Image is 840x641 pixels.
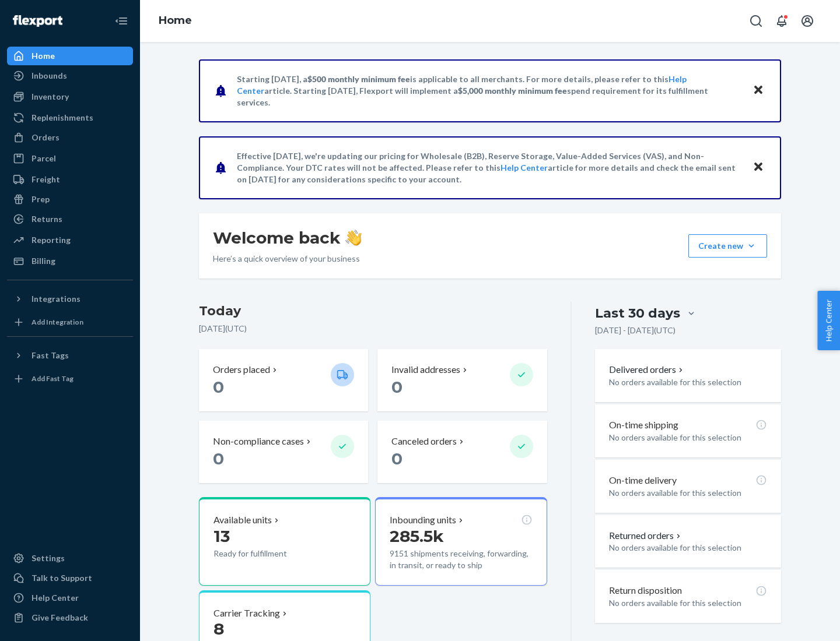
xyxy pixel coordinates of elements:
[32,612,88,624] div: Give Feedback
[32,70,67,82] div: Inbounds
[13,15,62,27] img: Flexport logo
[159,14,192,27] a: Home
[213,526,230,546] span: 13
[199,323,547,334] p: [DATE] ( UTC )
[32,572,92,584] div: Talk to Support
[32,234,71,246] div: Reporting
[213,619,224,639] span: 8
[7,128,133,147] a: Orders
[796,9,819,33] button: Open account menu
[7,149,133,168] a: Parcel
[32,255,55,267] div: Billing
[213,548,321,559] p: Ready for fulfillment
[32,91,69,103] div: Inventory
[7,87,133,106] a: Inventory
[7,589,133,607] a: Help Center
[609,418,678,432] p: On-time shipping
[390,513,456,527] p: Inbounding units
[609,487,767,499] p: No orders available for this selection
[609,376,767,388] p: No orders available for this selection
[149,4,201,38] ol: breadcrumbs
[458,86,567,96] span: $5,000 monthly minimum fee
[213,607,280,620] p: Carrier Tracking
[7,346,133,365] button: Fast Tags
[744,9,768,33] button: Open Search Box
[199,302,547,320] h3: Today
[377,421,547,483] button: Canceled orders 0
[609,529,683,543] button: Returned orders
[32,374,73,383] div: Add Fast Tag
[391,449,402,469] span: 0
[32,174,60,185] div: Freight
[32,132,60,143] div: Orders
[32,552,65,564] div: Settings
[609,542,767,554] p: No orders available for this selection
[7,231,133,249] a: Reporting
[32,317,83,327] div: Add Integration
[751,159,766,176] button: Close
[391,377,402,397] span: 0
[609,432,767,443] p: No orders available for this selection
[7,66,133,85] a: Inbounds
[390,526,444,546] span: 285.5k
[32,153,56,164] div: Parcel
[7,549,133,568] a: Settings
[375,497,547,586] button: Inbounding units285.5k9151 shipments receiving, forwarding, in transit, or ready to ship
[595,304,680,322] div: Last 30 days
[595,325,675,336] p: [DATE] - [DATE] ( UTC )
[7,313,133,332] a: Add Integration
[32,592,79,604] div: Help Center
[770,9,793,33] button: Open notifications
[7,47,133,65] a: Home
[817,291,840,350] button: Help Center
[199,497,370,586] button: Available units13Ready for fulfillment
[199,349,368,411] button: Orders placed 0
[213,363,270,376] p: Orders placed
[32,350,69,361] div: Fast Tags
[377,349,547,411] button: Invalid addresses 0
[609,597,767,609] p: No orders available for this selection
[7,569,133,587] a: Talk to Support
[32,50,55,62] div: Home
[213,449,224,469] span: 0
[390,548,532,571] p: 9151 shipments receiving, forwarding, in transit, or ready to ship
[7,252,133,270] a: Billing
[7,190,133,209] a: Prep
[32,112,93,124] div: Replenishments
[345,230,362,246] img: hand-wave emoji
[609,584,682,597] p: Return disposition
[110,9,133,33] button: Close Navigation
[501,163,548,172] a: Help Center
[391,363,460,376] p: Invalid addresses
[7,170,133,189] a: Freight
[237,73,741,108] p: Starting [DATE], a is applicable to all merchants. For more details, please refer to this article...
[7,369,133,388] a: Add Fast Tag
[213,253,362,265] p: Here’s a quick overview of your business
[32,193,50,205] div: Prep
[32,213,62,225] div: Returns
[213,227,362,248] h1: Welcome back
[688,234,767,258] button: Create new
[213,513,272,527] p: Available units
[7,290,133,308] button: Integrations
[32,293,80,305] div: Integrations
[609,363,685,376] button: Delivered orders
[7,210,133,228] a: Returns
[213,435,304,448] p: Non-compliance cases
[751,82,766,99] button: Close
[7,108,133,127] a: Replenishments
[199,421,368,483] button: Non-compliance cases 0
[391,435,457,448] p: Canceled orders
[213,377,224,397] span: 0
[237,150,741,185] p: Effective [DATE], we're updating our pricing for Wholesale (B2B), Reserve Storage, Value-Added Se...
[307,74,410,84] span: $500 monthly minimum fee
[609,474,677,487] p: On-time delivery
[7,608,133,627] button: Give Feedback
